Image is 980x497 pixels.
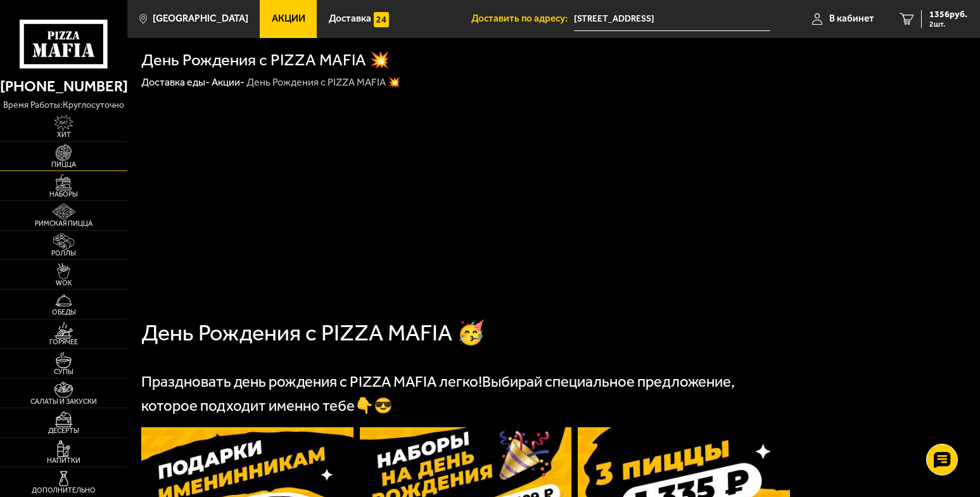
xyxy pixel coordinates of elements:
[141,76,210,88] a: Доставка еды-
[471,14,574,23] span: Доставить по адресу:
[141,319,485,346] span: День Рождения с PIZZA MAFIA 🥳
[574,8,770,31] input: Ваш адрес доставки
[212,76,245,88] a: Акции-
[929,10,967,19] span: 1356 руб.
[246,76,400,89] div: День Рождения с PIZZA MAFIA 💥
[374,12,389,27] img: 15daf4d41897b9f0e9f617042186c801.svg
[329,14,371,23] span: Доставка
[141,52,390,68] h1: День Рождения с PIZZA MAFIA 💥
[153,14,248,23] span: [GEOGRAPHIC_DATA]
[829,14,874,23] span: В кабинет
[141,373,482,390] span: Праздновать день рождения с PIZZA MAFIA легко!
[574,8,770,31] span: Россия, Санкт-Петербург, Малая Карпатская улица, 13
[272,14,305,23] span: Акции
[929,20,967,28] span: 2 шт.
